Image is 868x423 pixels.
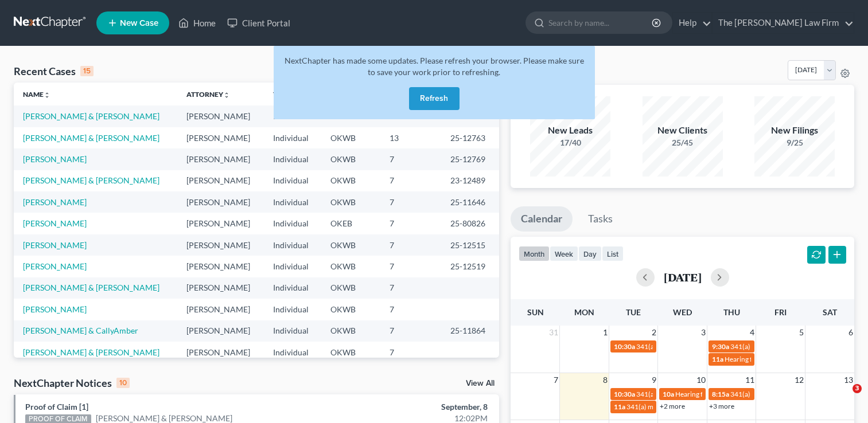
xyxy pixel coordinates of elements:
[673,307,692,317] span: Wed
[548,326,559,339] span: 31
[712,342,729,351] span: 9:30a
[664,271,702,283] h2: [DATE]
[264,127,321,148] td: Individual
[321,277,381,299] td: OKWB
[25,402,88,412] a: Proof of Claim [1]
[264,342,321,363] td: Individual
[530,124,610,137] div: New Leads
[409,87,460,110] button: Refresh
[264,170,321,191] td: Individual
[527,307,544,317] span: Sun
[264,191,321,213] td: Individual
[660,402,685,410] a: +2 more
[177,320,264,342] td: [PERSON_NAME]
[643,124,723,137] div: New Clients
[602,246,624,261] button: list
[829,384,857,412] iframe: Intercom live chat
[177,127,264,148] td: [PERSON_NAME]
[264,213,321,234] td: Individual
[23,154,87,164] a: [PERSON_NAME]
[221,13,296,33] a: Client Portal
[713,13,854,33] a: The [PERSON_NAME] Law Firm
[380,191,441,213] td: 7
[550,246,578,261] button: week
[223,92,230,99] i: unfold_more
[774,307,787,317] span: Fri
[441,127,499,148] td: 25-12763
[23,347,159,357] a: [PERSON_NAME] & [PERSON_NAME]
[177,213,264,234] td: [PERSON_NAME]
[321,234,381,256] td: OKWB
[23,111,159,121] a: [PERSON_NAME] & [PERSON_NAME]
[695,373,707,387] span: 10
[23,283,159,292] a: [PERSON_NAME] & [PERSON_NAME]
[380,256,441,277] td: 7
[177,105,264,127] td: [PERSON_NAME]
[120,19,158,28] span: New Case
[264,234,321,256] td: Individual
[264,299,321,320] td: Individual
[380,320,441,342] td: 7
[321,127,381,148] td: OKWB
[712,390,729,398] span: 8:15a
[574,307,594,317] span: Mon
[321,170,381,191] td: OKWB
[177,342,264,363] td: [PERSON_NAME]
[626,307,641,317] span: Tue
[23,175,159,185] a: [PERSON_NAME] & [PERSON_NAME]
[380,127,441,148] td: 13
[23,197,87,207] a: [PERSON_NAME]
[709,402,734,410] a: +3 more
[264,148,321,170] td: Individual
[626,402,798,411] span: 341(a) meeting for [PERSON_NAME] & [PERSON_NAME]
[519,246,550,261] button: month
[264,105,321,127] td: Individual
[441,256,499,277] td: 25-12519
[602,373,609,387] span: 8
[380,234,441,256] td: 7
[177,191,264,213] td: [PERSON_NAME]
[44,92,50,99] i: unfold_more
[675,390,765,398] span: Hearing for [PERSON_NAME]
[177,170,264,191] td: [PERSON_NAME]
[798,326,805,339] span: 5
[853,384,862,393] span: 3
[116,378,130,388] div: 10
[552,373,559,387] span: 7
[744,373,756,387] span: 11
[578,246,602,261] button: day
[651,326,657,339] span: 2
[441,148,499,170] td: 25-12769
[441,213,499,234] td: 25-80826
[264,277,321,299] td: Individual
[847,326,854,339] span: 6
[749,326,756,339] span: 4
[380,299,441,320] td: 7
[380,148,441,170] td: 7
[754,124,835,137] div: New Filings
[321,191,381,213] td: OKWB
[321,213,381,234] td: OKEB
[186,90,230,99] a: Attorneyunfold_more
[380,342,441,363] td: 7
[23,261,87,271] a: [PERSON_NAME]
[80,66,94,76] div: 15
[23,240,87,250] a: [PERSON_NAME]
[380,170,441,191] td: 7
[321,342,381,363] td: OKWB
[511,206,573,232] a: Calendar
[578,206,623,232] a: Tasks
[614,342,635,351] span: 10:30a
[712,355,723,363] span: 11a
[23,218,87,228] a: [PERSON_NAME]
[441,234,499,256] td: 25-12515
[636,342,747,351] span: 341(a) meeting for [PERSON_NAME]
[285,56,584,77] span: NextChapter has made some updates. Please refresh your browser. Please make sure to save your wor...
[177,234,264,256] td: [PERSON_NAME]
[23,90,50,99] a: Nameunfold_more
[793,373,805,387] span: 12
[643,137,723,148] div: 25/45
[173,13,221,33] a: Home
[321,320,381,342] td: OKWB
[673,13,711,33] a: Help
